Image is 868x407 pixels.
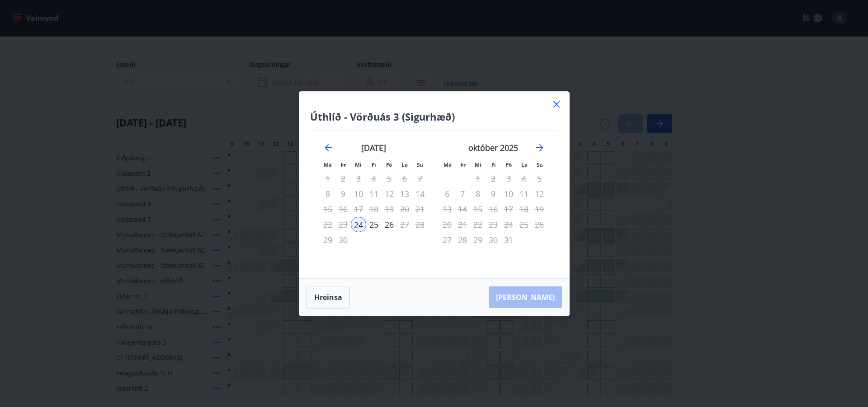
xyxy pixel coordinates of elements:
[417,161,423,168] small: Su
[351,217,366,232] div: 24
[307,286,350,309] button: Hreinsa
[501,201,516,217] div: Aðeins útritun í boði
[351,171,366,186] td: Not available. miðvikudagur, 3. september 2025
[439,201,455,217] td: Not available. mánudagur, 13. október 2025
[412,201,428,217] td: Not available. sunnudagur, 21. september 2025
[501,186,516,201] td: Not available. föstudagur, 10. október 2025
[382,217,397,232] td: Choose föstudagur, 26. september 2025 as your check-out date. It’s available.
[439,217,455,232] td: Not available. mánudagur, 20. október 2025
[532,201,547,217] td: Not available. sunnudagur, 19. október 2025
[324,161,332,168] small: Má
[382,171,397,186] td: Not available. föstudagur, 5. september 2025
[501,217,516,232] td: Not available. föstudagur, 24. október 2025
[532,171,547,186] td: Not available. sunnudagur, 5. október 2025
[412,171,428,186] td: Not available. sunnudagur, 7. september 2025
[412,217,428,232] td: Not available. sunnudagur, 28. september 2025
[443,161,452,168] small: Má
[382,217,397,232] div: Aðeins útritun í boði
[361,142,386,153] strong: [DATE]
[486,232,501,248] td: Not available. fimmtudagur, 30. október 2025
[366,201,382,217] td: Not available. fimmtudagur, 18. september 2025
[335,186,351,201] td: Not available. þriðjudagur, 9. september 2025
[486,217,501,232] div: Aðeins útritun í boði
[335,171,351,186] td: Not available. þriðjudagur, 2. september 2025
[486,217,501,232] td: Not available. fimmtudagur, 23. október 2025
[320,232,335,248] td: Not available. mánudagur, 29. september 2025
[439,232,455,248] td: Not available. mánudagur, 27. október 2025
[382,201,397,217] td: Not available. föstudagur, 19. september 2025
[397,217,412,232] td: Not available. laugardagur, 27. september 2025
[386,161,392,168] small: Fö
[439,186,455,201] td: Not available. mánudagur, 6. október 2025
[532,217,547,232] td: Not available. sunnudagur, 26. október 2025
[501,201,516,217] td: Not available. föstudagur, 17. október 2025
[468,142,518,153] strong: október 2025
[397,186,412,201] td: Not available. laugardagur, 13. september 2025
[355,161,362,168] small: Mi
[470,232,486,248] td: Not available. miðvikudagur, 29. október 2025
[310,110,558,123] h4: Úthlíð - Vörðuás 3 (Sigurhæð)
[455,217,470,232] td: Not available. þriðjudagur, 21. október 2025
[516,217,532,232] td: Not available. laugardagur, 25. október 2025
[537,161,543,168] small: Su
[475,161,481,168] small: Mi
[335,217,351,232] td: Not available. þriðjudagur, 23. september 2025
[516,186,532,201] td: Not available. laugardagur, 11. október 2025
[455,186,470,201] td: Not available. þriðjudagur, 7. október 2025
[382,186,397,201] td: Not available. föstudagur, 12. september 2025
[486,201,501,217] td: Not available. fimmtudagur, 16. október 2025
[320,201,335,217] td: Not available. mánudagur, 15. september 2025
[320,217,335,232] td: Not available. mánudagur, 22. september 2025
[323,142,334,153] div: Move backward to switch to the previous month.
[366,217,382,232] div: 25
[366,171,382,186] td: Not available. fimmtudagur, 4. september 2025
[460,161,466,168] small: Þr
[470,217,486,232] td: Not available. miðvikudagur, 22. október 2025
[351,217,366,232] td: Selected as start date. miðvikudagur, 24. september 2025
[470,186,486,201] td: Not available. miðvikudagur, 8. október 2025
[455,201,470,217] td: Not available. þriðjudagur, 14. október 2025
[401,161,408,168] small: La
[310,131,558,267] div: Calendar
[320,186,335,201] td: Not available. mánudagur, 8. september 2025
[366,186,382,201] td: Not available. fimmtudagur, 11. september 2025
[366,217,382,232] td: Choose fimmtudagur, 25. september 2025 as your check-out date. It’s available.
[486,186,501,201] td: Not available. fimmtudagur, 9. október 2025
[351,201,366,217] td: Not available. miðvikudagur, 17. september 2025
[521,161,528,168] small: La
[351,186,366,201] td: Not available. miðvikudagur, 10. september 2025
[501,232,516,248] td: Not available. föstudagur, 31. október 2025
[412,186,428,201] td: Not available. sunnudagur, 14. september 2025
[320,171,335,186] td: Not available. mánudagur, 1. september 2025
[455,232,470,248] td: Not available. þriðjudagur, 28. október 2025
[501,171,516,186] td: Not available. föstudagur, 3. október 2025
[491,161,496,168] small: Fi
[516,171,532,186] td: Not available. laugardagur, 4. október 2025
[340,161,346,168] small: Þr
[372,161,376,168] small: Fi
[470,171,486,186] td: Not available. miðvikudagur, 1. október 2025
[486,186,501,201] div: Aðeins útritun í boði
[506,161,512,168] small: Fö
[397,171,412,186] td: Not available. laugardagur, 6. september 2025
[532,186,547,201] td: Not available. sunnudagur, 12. október 2025
[335,232,351,248] td: Not available. þriðjudagur, 30. september 2025
[470,201,486,217] td: Not available. miðvikudagur, 15. október 2025
[534,142,545,153] div: Move forward to switch to the next month.
[335,201,351,217] td: Not available. þriðjudagur, 16. september 2025
[397,201,412,217] td: Not available. laugardagur, 20. september 2025
[382,201,397,217] div: Aðeins útritun í boði
[516,201,532,217] td: Not available. laugardagur, 18. október 2025
[486,171,501,186] td: Not available. fimmtudagur, 2. október 2025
